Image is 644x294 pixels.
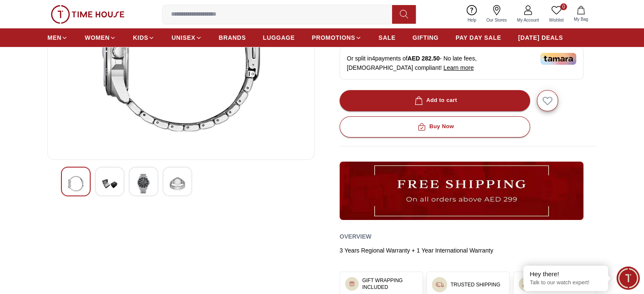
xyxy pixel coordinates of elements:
[379,30,395,45] a: SALE
[544,3,569,25] a: 0Wishlist
[362,277,417,291] h3: GIFT WRAPPING INCLUDED
[68,174,83,193] img: CITIZEN - Eco-Drive - AW1816-89E
[456,30,501,45] a: PAY DAY SALE
[456,33,501,42] span: PAY DAY SALE
[47,30,68,45] a: MEN
[522,280,529,288] img: ...
[263,30,295,45] a: LUGGAGE
[340,230,371,243] h2: Overview
[518,30,563,45] a: [DATE] DEALS
[413,96,457,105] div: Add to cart
[47,33,61,42] span: MEN
[530,270,602,278] div: Hey there!
[546,17,567,23] span: Wishlist
[312,33,355,42] span: PROMOTIONS
[133,30,155,45] a: KIDS
[340,162,583,220] img: ...
[102,174,117,193] img: CITIZEN - Eco-Drive - AW1816-89E
[560,3,567,10] span: 0
[518,33,563,42] span: [DATE] DEALS
[569,4,593,24] button: My Bag
[171,33,195,42] span: UNISEX
[340,90,530,111] button: Add to cart
[464,17,480,23] span: Help
[483,17,510,23] span: Our Stores
[133,33,148,42] span: KIDS
[263,33,295,42] span: LUGGAGE
[136,174,151,193] img: CITIZEN - Eco-Drive - AW1816-89E
[170,174,185,193] img: CITIZEN - Eco-Drive - AW1816-89E
[412,33,439,42] span: GIFTING
[416,122,454,132] div: Buy Now
[219,33,246,42] span: BRANDS
[85,33,110,42] span: WOMEN
[530,279,602,286] p: Talk to our watch expert!
[462,3,481,25] a: Help
[443,64,474,71] span: Learn more
[481,3,512,25] a: Our Stores
[379,33,395,42] span: SALE
[85,30,116,45] a: WOMEN
[451,281,500,288] h3: TRUSTED SHIPPING
[412,30,439,45] a: GIFTING
[171,30,202,45] a: UNISEX
[540,53,576,65] img: Tamara
[435,280,444,289] img: ...
[340,116,530,137] button: Buy Now
[340,47,583,80] div: Or split in 4 payments of - No late fees, [DEMOGRAPHIC_DATA] compliant!
[570,16,591,22] span: My Bag
[514,17,542,23] span: My Account
[312,30,362,45] a: PROMOTIONS
[340,246,597,255] div: 3 Years Regional Warranty + 1 Year International Warranty
[407,55,439,62] span: AED 282.50
[348,280,355,287] img: ...
[51,5,124,24] img: ...
[616,267,640,290] div: Chat Widget
[219,30,246,45] a: BRANDS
